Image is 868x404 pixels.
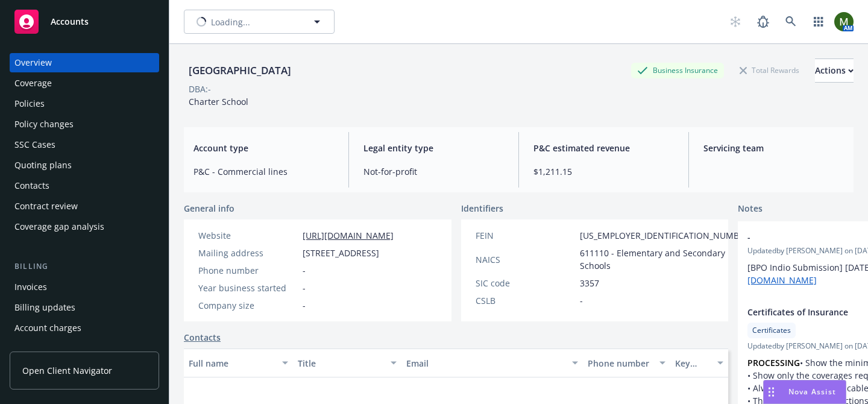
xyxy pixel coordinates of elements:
span: [US_EMPLOYER_IDENTIFICATION_NUMBER] [580,229,752,242]
a: Billing updates [10,298,159,317]
div: Business Insurance [631,63,724,78]
div: Total Rewards [734,63,805,78]
div: Policy changes [14,115,74,134]
span: [STREET_ADDRESS] [303,247,379,259]
span: $1,211.15 [533,165,674,178]
div: Coverage [14,74,52,93]
a: [URL][DOMAIN_NAME] [303,230,394,241]
button: Loading... [184,10,335,34]
a: Report a Bug [751,10,775,34]
a: Account charges [10,318,159,338]
div: Email [406,357,565,370]
div: Billing updates [14,298,75,317]
button: Actions [815,58,854,83]
div: Account charges [14,318,81,338]
div: SIC code [476,277,575,289]
button: Email [401,349,583,377]
div: FEIN [476,229,575,242]
div: Drag to move [764,380,779,403]
div: CSLB [476,294,575,307]
a: Policies [10,94,159,113]
div: Coverage gap analysis [14,217,104,236]
div: Website [198,229,298,242]
span: Open Client Navigator [22,364,112,377]
a: Policy changes [10,115,159,134]
span: Accounts [51,17,89,27]
span: - [303,282,306,294]
div: Policies [14,94,45,113]
span: Loading... [211,16,250,28]
span: P&C - Commercial lines [193,165,334,178]
a: Coverage [10,74,159,93]
a: Contacts [10,176,159,195]
div: Billing [10,260,159,273]
button: Nova Assist [763,380,846,404]
span: P&C estimated revenue [533,142,674,154]
img: photo [834,12,854,31]
div: Quoting plans [14,156,72,175]
div: Contacts [14,176,49,195]
span: 611110 - Elementary and Secondary Schools [580,247,752,272]
span: - [303,299,306,312]
span: Legal entity type [363,142,504,154]
div: Full name [189,357,275,370]
div: Contract review [14,197,78,216]
div: Installment plans [14,339,85,358]
div: Phone number [588,357,652,370]
span: Account type [193,142,334,154]
a: SSC Cases [10,135,159,154]
span: Nova Assist [788,387,836,397]
div: Title [298,357,384,370]
span: Identifiers [461,202,503,215]
span: Charter School [189,96,248,107]
span: - [303,264,306,277]
a: Coverage gap analysis [10,217,159,236]
div: Company size [198,299,298,312]
a: Accounts [10,5,159,39]
a: Overview [10,53,159,72]
span: General info [184,202,234,215]
a: Search [779,10,803,34]
span: - [580,294,583,307]
button: Title [293,349,402,377]
div: Phone number [198,264,298,277]
span: Not-for-profit [363,165,504,178]
div: Actions [815,59,854,82]
strong: PROCESSING [747,357,800,368]
a: Quoting plans [10,156,159,175]
div: Overview [14,53,52,72]
a: Start snowing [723,10,747,34]
div: Invoices [14,277,47,297]
a: Invoices [10,277,159,297]
div: [GEOGRAPHIC_DATA] [184,63,296,78]
button: Phone number [583,349,670,377]
span: 3357 [580,277,599,289]
div: SSC Cases [14,135,55,154]
span: Servicing team [703,142,844,154]
a: Installment plans [10,339,159,358]
button: Key contact [670,349,728,377]
div: DBA: - [189,83,211,95]
div: Key contact [675,357,710,370]
a: Contract review [10,197,159,216]
button: Full name [184,349,293,377]
div: Year business started [198,282,298,294]
div: Mailing address [198,247,298,259]
div: NAICS [476,253,575,266]
a: Switch app [807,10,831,34]
span: Notes [738,202,763,216]
a: Contacts [184,331,221,344]
span: Certificates [752,325,791,336]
